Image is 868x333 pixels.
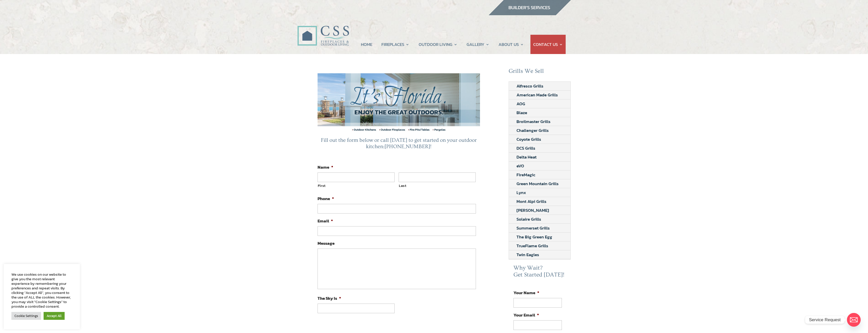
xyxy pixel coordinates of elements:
img: CSS Fireplaces & Outdoor Living (Formerly Construction Solutions & Supply)- Jacksonville Ormond B... [297,12,349,48]
a: Summerset Grills [509,224,557,232]
a: Solaire Grills [509,215,549,223]
label: First [318,182,395,189]
label: Name [318,164,333,170]
a: Alfresco Grills [509,82,551,90]
a: Green Mountain Grills [509,179,566,188]
label: Your Name [513,290,539,295]
a: Twin Eagles [509,250,547,259]
a: Delta Heat [509,153,544,161]
h2: Grills We Sell [509,68,571,77]
a: eVO [509,162,532,170]
a: [PERSON_NAME] [509,206,557,215]
img: CSS_2021JaxHomeMag_FB_Cover [318,73,480,134]
a: DCS Grills [509,144,543,152]
a: FireMagic [509,170,543,179]
a: Coyote Grills [509,135,549,144]
a: TrueFlame Grills [509,241,556,250]
a: ABOUT US [498,35,524,54]
a: FIREPLACES [381,35,409,54]
a: Lynx [509,188,534,197]
a: AOG [509,99,533,108]
a: Challenger Grills [509,126,556,135]
a: Broilmaster Grills [509,117,558,126]
a: American Made Grills [509,91,565,99]
a: CONTACT US [533,35,563,54]
label: Phone [318,196,334,201]
label: Message [318,240,335,246]
h2: Why Wait? Get Started [DATE]! [513,265,566,281]
a: OUTDOOR LIVING [419,35,457,54]
h4: Fill out the form below or call [DATE] to get started on your outdoor kitchen: ! [318,137,480,152]
label: Last [399,182,476,189]
a: builder services construction supply [488,10,571,17]
a: Mont Alpi Grills [509,197,554,206]
label: Your Email [513,312,539,318]
a: GALLERY [467,35,489,54]
a: Accept All [44,312,65,320]
div: We use cookies on our website to give you the most relevant experience by remembering your prefer... [11,272,72,309]
a: Blaze [509,108,535,117]
label: Email [318,218,333,224]
a: The Big Green Egg [509,233,560,241]
a: Email [847,313,861,327]
label: The Sky Is [318,295,341,301]
a: [PHONE_NUMBER] [384,144,430,149]
a: HOME [361,35,372,54]
a: Cookie Settings [11,312,41,320]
